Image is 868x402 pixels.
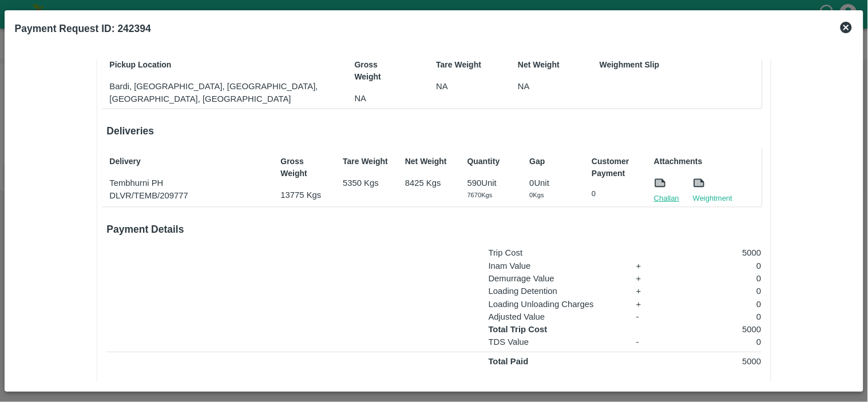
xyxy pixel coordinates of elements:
p: Gap [530,156,580,168]
p: Quantity [467,156,517,168]
p: NA [355,92,405,105]
p: 13775 Kgs [281,189,331,201]
h6: Payment Details [106,221,761,237]
p: 0 [592,189,641,200]
a: Challan [654,193,679,204]
p: DLVR/TEMB/209777 [109,189,268,202]
p: Net Weight [405,156,455,168]
p: 0 Unit [530,177,580,189]
span: 0 Kgs [530,192,544,198]
strong: Total Paid [489,357,529,366]
strong: Total Trip Cost [489,325,548,334]
a: Weightment [693,193,732,204]
p: + [636,272,659,285]
p: Gross Weight [355,59,405,83]
p: Trip Cost [489,246,625,259]
p: Customer Payment [592,156,641,180]
p: 0 [671,311,762,323]
p: + [636,298,659,311]
p: NA [436,80,486,93]
p: Tare Weight [343,156,393,168]
p: Gross Weight [281,156,331,180]
p: Tembhurni PH [109,177,268,189]
p: 0 [671,285,762,297]
p: Demurrage Value [489,272,625,285]
p: - [636,336,659,348]
p: Adjusted Value [489,311,625,323]
p: Weighment Slip [600,59,759,71]
p: Inam Value [489,260,625,272]
p: Attachments [654,156,758,168]
p: NA [518,80,568,93]
p: Pickup Location [109,59,323,71]
p: - [636,311,659,323]
p: Loading Detention [489,285,625,297]
h6: Deliveries [106,123,761,139]
p: Delivery [109,156,268,168]
p: Net Weight [518,59,568,71]
p: + [636,285,659,297]
p: 590 Unit [467,177,517,189]
p: + [636,260,659,272]
p: 5350 Kgs [343,177,393,189]
p: 5000 [671,355,762,368]
p: Loading Unloading Charges [489,298,625,311]
p: TDS Value [489,336,625,348]
p: 5000 [671,323,762,336]
p: 5000 [671,246,762,259]
p: 0 [671,336,762,348]
p: 0 [671,260,762,272]
p: 0 [671,298,762,311]
p: Tare Weight [436,59,486,71]
p: 8425 Kgs [405,177,455,189]
span: 7670 Kgs [467,192,493,198]
p: Bardi, [GEOGRAPHIC_DATA], [GEOGRAPHIC_DATA], [GEOGRAPHIC_DATA], [GEOGRAPHIC_DATA] [109,80,323,106]
p: 0 [671,272,762,285]
b: Payment Request ID: 242394 [15,23,151,34]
